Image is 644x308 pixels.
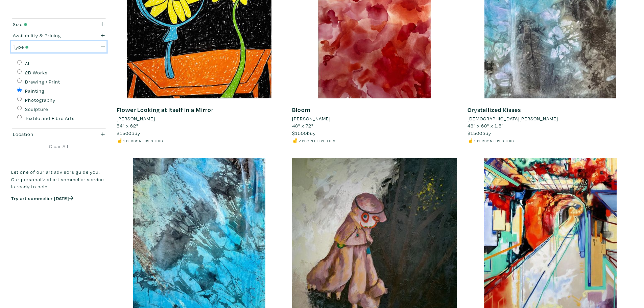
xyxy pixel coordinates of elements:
button: Location [11,129,106,140]
a: Bloom [292,106,310,114]
span: 48" x 72" [292,122,313,129]
li: [DEMOGRAPHIC_DATA][PERSON_NAME] [468,115,558,122]
li: [PERSON_NAME] [117,115,155,122]
label: Photography [25,96,55,104]
div: Availability & Pricing [13,32,79,39]
a: [DEMOGRAPHIC_DATA][PERSON_NAME] [468,115,633,122]
li: ☝️ [468,137,633,144]
label: Drawing / Print [25,78,60,86]
label: Textile and Fibre Arts [25,115,75,122]
span: buy [468,130,491,136]
div: Type [13,43,79,51]
label: Sculpture [25,105,48,113]
li: ☝️ [117,137,282,144]
label: All [25,60,31,67]
small: 1 person likes this [474,138,514,143]
iframe: Customer reviews powered by Trustpilot [11,209,106,223]
button: Availability & Pricing [11,30,106,41]
span: buy [117,130,140,136]
span: buy [292,130,316,136]
button: Type [11,41,106,52]
button: Size [11,19,106,30]
a: Try art sommelier [DATE] [11,195,73,202]
div: Location [13,131,79,138]
li: [PERSON_NAME] [292,115,331,122]
span: $1500 [292,130,307,136]
span: 54" x 62" [117,122,138,129]
a: Clear All [11,143,106,150]
label: Painting [25,87,44,95]
p: Let one of our art advisors guide you. Our personalized art sommelier service is ready to help. [11,168,106,190]
a: Flower Looking at Itself in a Mirror [117,106,214,114]
a: [PERSON_NAME] [117,115,282,122]
span: $1500 [117,130,132,136]
label: 2D Works [25,69,48,76]
li: ✌️ [292,137,457,144]
div: Size [13,21,79,28]
small: 2 people like this [299,138,335,143]
span: $1500 [468,130,482,136]
small: 1 person likes this [123,138,163,143]
span: 48" x 60" x 1.5" [468,122,504,129]
a: Crystallized Kisses [468,106,521,114]
a: [PERSON_NAME] [292,115,457,122]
